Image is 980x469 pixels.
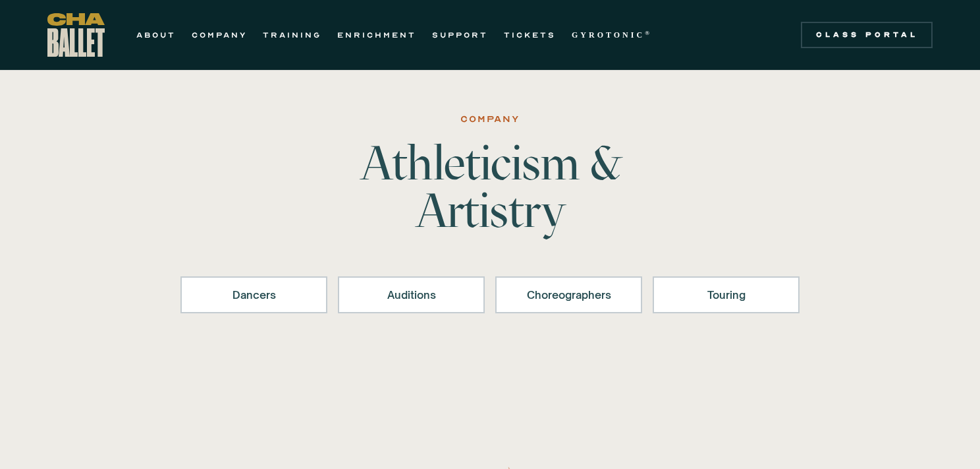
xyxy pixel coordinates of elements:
[512,287,625,303] div: Choreographers
[670,287,782,303] div: Touring
[198,287,310,303] div: Dancers
[432,27,488,43] a: SUPPORT
[180,276,327,313] a: Dancers
[504,27,556,43] a: TICKETS
[572,30,645,40] strong: GYROTONIC
[136,27,176,43] a: ABOUT
[355,287,468,303] div: Auditions
[809,30,925,40] div: Class Portal
[495,276,642,313] a: Choreographers
[645,30,652,36] sup: ®
[337,27,416,43] a: ENRICHMENT
[460,111,520,127] div: Company
[572,27,652,43] a: GYROTONIC®
[47,13,105,57] a: home
[338,276,485,313] a: Auditions
[653,276,800,313] a: Touring
[285,139,695,234] h1: Athleticism & Artistry
[263,27,321,43] a: TRAINING
[192,27,247,43] a: COMPANY
[801,22,933,48] a: Class Portal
